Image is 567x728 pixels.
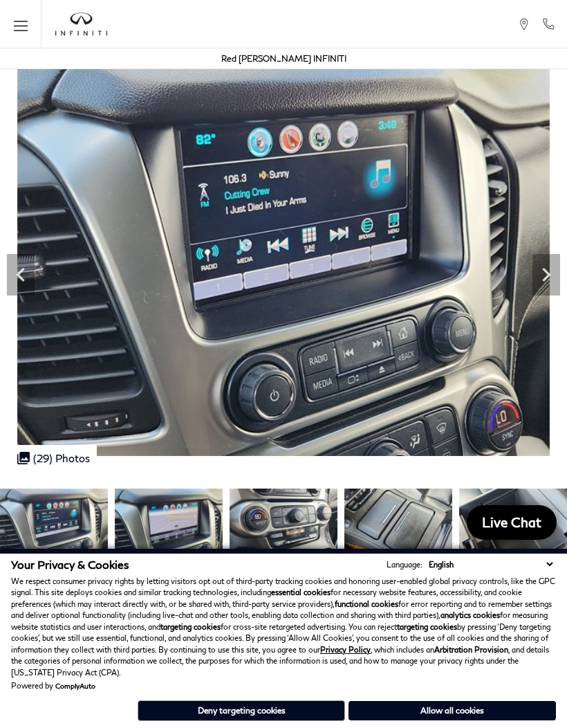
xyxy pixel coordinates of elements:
img: INFINITI [55,12,107,36]
img: Used 2018 Silver Ice Metallic Chevrolet Premier image 16 [115,489,223,570]
span: Live Chat [475,513,548,531]
strong: essential cookies [271,588,331,597]
img: Used 2018 Silver Ice Metallic Chevrolet Premier image 19 [459,489,567,570]
div: Powered by [11,682,95,690]
a: infiniti [55,12,107,36]
span: Your Privacy & Cookies [11,558,129,571]
strong: functional cookies [335,599,398,608]
strong: Arbitration Provision [434,645,508,654]
select: Language Select [425,558,556,570]
a: Privacy Policy [320,645,371,654]
strong: analytics cookies [440,610,500,619]
img: Used 2018 Silver Ice Metallic Chevrolet Premier image 18 [344,489,452,570]
button: Allow all cookies [348,701,556,720]
img: Used 2018 Silver Ice Metallic Chevrolet Premier image 17 [230,489,337,570]
div: Next [532,254,560,295]
div: Language: [387,561,422,568]
a: Live Chat [467,505,557,540]
strong: targeting cookies [397,622,457,631]
div: Previous [7,254,35,295]
a: ComplyAuto [55,682,95,690]
strong: targeting cookies [160,622,221,631]
div: (29) Photos [10,445,97,471]
a: Red [PERSON_NAME] INFINITI [221,53,346,64]
p: We respect consumer privacy rights by letting visitors opt out of third-party tracking cookies an... [11,576,556,679]
button: Deny targeting cookies [138,700,345,721]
